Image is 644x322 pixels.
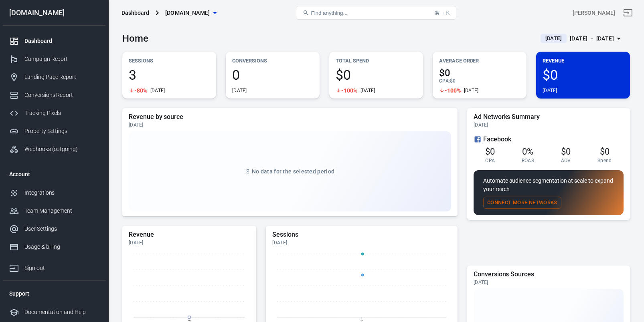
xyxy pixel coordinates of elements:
[450,78,456,84] span: $0
[543,68,624,82] span: $0
[522,157,534,164] span: ROAS
[3,50,105,68] a: Campaign Report
[483,177,614,193] p: Automate audience segmentation at scale to expand your reach
[561,157,571,164] span: AOV
[485,157,495,164] span: CPA
[336,56,417,65] p: Total Spend
[232,87,247,94] div: [DATE]
[360,87,375,94] div: [DATE]
[3,165,105,184] li: Account
[24,225,99,233] div: User Settings
[24,189,99,197] div: Integrations
[232,56,313,65] p: Conversions
[24,91,99,99] div: Conversions Report
[150,87,165,94] div: [DATE]
[543,56,624,65] p: Revenue
[129,68,210,82] span: 3
[3,9,105,16] div: [DOMAIN_NAME]
[134,88,147,93] span: -80%
[24,37,99,45] div: Dashboard
[483,197,561,209] button: Connect More Networks
[296,6,456,20] button: Find anything...⌘ + K
[597,157,612,164] span: Spend
[122,9,149,17] div: Dashboard
[435,10,450,16] div: ⌘ + K
[3,202,105,220] a: Team Management
[3,184,105,202] a: Integrations
[3,122,105,140] a: Property Settings
[3,104,105,122] a: Tracking Pixels
[3,256,105,277] a: Sign out
[439,78,450,84] span: CPA :
[474,135,482,144] svg: Facebook Ads
[474,279,624,286] div: [DATE]
[129,122,451,128] div: [DATE]
[618,3,638,22] a: Sign out
[24,145,99,153] div: Webhooks (outgoing)
[474,270,624,278] h5: Conversions Sources
[474,135,624,144] div: Facebook
[129,113,451,121] h5: Revenue by source
[24,73,99,81] div: Landing Page Report
[474,122,624,128] div: [DATE]
[129,56,210,65] p: Sessions
[445,88,461,93] span: -100%
[542,34,565,42] span: [DATE]
[162,6,220,20] button: [DOMAIN_NAME]
[3,284,105,303] li: Support
[3,32,105,50] a: Dashboard
[3,238,105,256] a: Usage & billing
[24,109,99,117] div: Tracking Pixels
[129,239,250,246] div: [DATE]
[439,56,520,65] p: Average Order
[3,140,105,158] a: Webhooks (outgoing)
[474,113,624,121] h5: Ad Networks Summary
[573,9,615,17] div: Account id: 8SSHn9Ca
[439,68,520,78] span: $0
[24,264,99,272] div: Sign out
[272,231,451,239] h5: Sessions
[534,32,630,45] button: [DATE][DATE] － [DATE]
[341,88,357,93] span: -100%
[336,68,417,82] span: $0
[570,34,614,44] div: [DATE] － [DATE]
[543,87,557,94] div: [DATE]
[272,239,451,246] div: [DATE]
[24,308,99,316] div: Documentation and Help
[129,231,250,239] h5: Revenue
[232,68,313,82] span: 0
[24,55,99,63] div: Campaign Report
[485,147,495,157] span: $0
[617,283,636,302] iframe: Intercom live chat
[24,207,99,215] div: Team Management
[3,86,105,104] a: Conversions Report
[561,147,571,157] span: $0
[3,220,105,238] a: User Settings
[600,147,610,157] span: $0
[165,8,210,18] span: thecraftedceo.com
[522,147,533,157] span: 0%
[24,127,99,135] div: Property Settings
[311,10,347,16] span: Find anything...
[24,243,99,251] div: Usage & billing
[252,168,334,175] span: No data for the selected period
[464,87,479,94] div: [DATE]
[122,33,148,44] h3: Home
[3,68,105,86] a: Landing Page Report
